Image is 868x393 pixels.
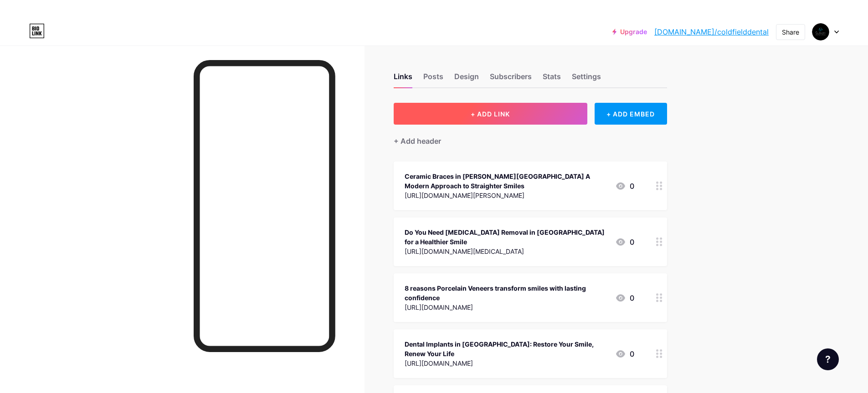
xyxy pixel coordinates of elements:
div: 0 [615,237,634,247]
div: Dental Implants in [GEOGRAPHIC_DATA]: Restore Your Smile, Renew Your Life [405,339,608,358]
div: Ceramic Braces in [PERSON_NAME][GEOGRAPHIC_DATA] A Modern Approach to Straighter Smiles [405,171,608,191]
div: [URL][DOMAIN_NAME][MEDICAL_DATA] [405,247,608,256]
div: + ADD EMBED [595,103,667,125]
img: coldfielddental [812,23,829,40]
div: [URL][DOMAIN_NAME] [405,302,608,312]
div: Do You Need [MEDICAL_DATA] Removal in [GEOGRAPHIC_DATA] for a Healthier Smile [405,227,608,247]
div: Subscribers [490,71,532,87]
button: + ADD LINK [394,103,587,125]
div: 8 reasons Porcelain Veneers transform smiles with lasting confidence [405,283,608,302]
div: Links [394,71,412,87]
a: Upgrade [612,28,647,35]
div: 0 [615,292,634,303]
div: [URL][DOMAIN_NAME] [405,358,608,368]
div: Design [454,71,479,87]
div: Posts [423,71,443,87]
div: [URL][DOMAIN_NAME][PERSON_NAME] [405,191,608,200]
span: + ADD LINK [471,110,510,118]
div: + Add header [394,136,441,146]
div: 0 [615,348,634,359]
div: Share [782,27,799,37]
div: 0 [615,181,634,191]
div: Settings [572,71,601,87]
a: [DOMAIN_NAME]/coldfielddental [654,26,769,37]
div: Stats [543,71,561,87]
